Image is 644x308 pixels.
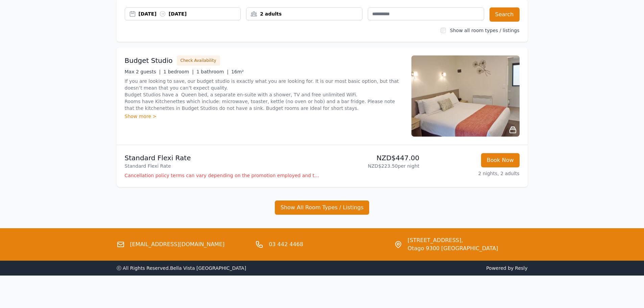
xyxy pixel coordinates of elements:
[177,55,220,66] button: Check Availability
[275,200,369,215] button: Show All Room Types / Listings
[490,7,520,22] button: Search
[231,69,244,74] span: 16m²
[269,240,303,248] a: 03 442 4468
[408,244,498,253] span: Otago 9300 [GEOGRAPHIC_DATA]
[125,78,403,112] p: If you are looking to save, our budget studio is exactly what you are looking for. It is our most...
[481,153,520,167] button: Book Now
[246,10,362,17] div: 2 adults
[163,69,194,74] span: 1 bedroom |
[325,163,420,169] p: NZD$223.50 per night
[125,69,161,74] span: Max 2 guests |
[196,69,229,74] span: 1 bathroom |
[125,56,173,65] h3: Budget Studio
[325,265,528,271] span: Powered by
[425,170,520,177] p: 2 nights, 2 adults
[408,236,498,244] span: [STREET_ADDRESS],
[139,10,241,17] div: [DATE] [DATE]
[125,172,319,179] p: Cancellation policy terms can vary depending on the promotion employed and the time of stay of th...
[325,153,420,163] p: NZD$447.00
[125,113,403,120] div: Show more >
[130,240,225,248] a: [EMAIL_ADDRESS][DOMAIN_NAME]
[117,265,246,271] span: ⓒ All Rights Reserved. Bella Vista [GEOGRAPHIC_DATA]
[450,28,519,33] label: Show all room types / listings
[125,163,319,169] p: Standard Flexi Rate
[515,265,527,271] a: Resly
[125,153,319,163] p: Standard Flexi Rate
